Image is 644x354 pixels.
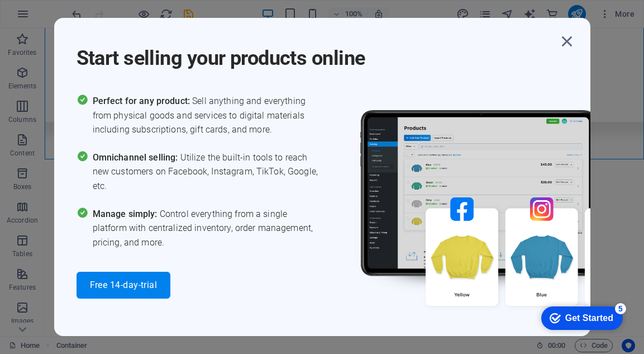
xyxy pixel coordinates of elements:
span: Omnichannel selling: [93,152,180,163]
span: Sell anything and everything from physical goods and services to digital materials including subs... [93,94,322,137]
div: Get Started 5 items remaining, 0% complete [9,6,90,29]
h1: Start selling your products online [77,31,557,72]
span: Control everything from a single platform with centralized inventory, order management, pricing, ... [93,207,322,250]
span: Utilize the built-in tools to reach new customers on Facebook, Instagram, TikTok, Google, etc. [93,150,322,193]
button: Free 14-day-trial [77,272,171,299]
span: Free 14-day-trial [90,281,158,290]
span: Manage simply: [93,209,160,219]
span: Perfect for any product: [93,96,192,106]
div: 5 [83,2,94,13]
div: Get Started [33,12,81,22]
